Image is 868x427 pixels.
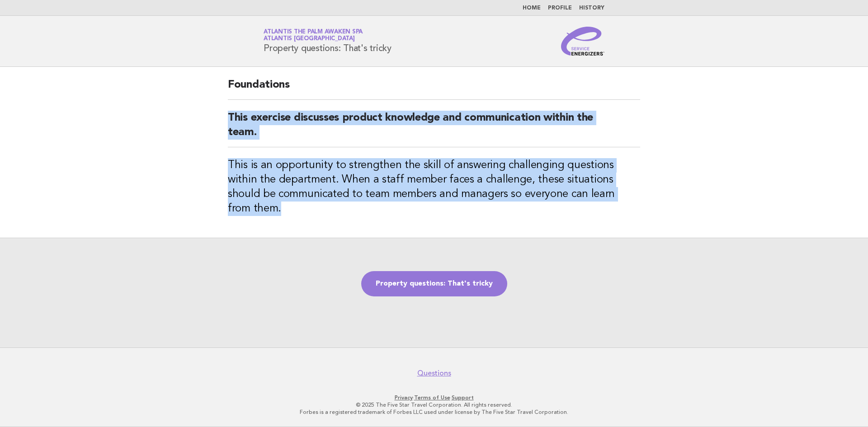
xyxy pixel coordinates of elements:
a: Questions [417,369,451,378]
h2: This exercise discusses product knowledge and communication within the team. [228,111,640,147]
p: Forbes is a registered trademark of Forbes LLC used under license by The Five Star Travel Corpora... [157,408,711,416]
span: Atlantis [GEOGRAPHIC_DATA] [264,36,355,42]
a: Profile [548,5,572,11]
a: Support [452,394,474,401]
a: Atlantis The Palm Awaken SpaAtlantis [GEOGRAPHIC_DATA] [264,29,363,42]
p: · · [157,394,711,401]
img: Service Energizers [561,27,604,56]
a: Privacy [395,394,413,401]
h2: Foundations [228,78,640,100]
a: Property questions: That's tricky [361,271,507,296]
a: Home [523,5,541,11]
a: Terms of Use [414,394,450,401]
h1: Property questions: That's tricky [264,29,392,53]
a: History [579,5,604,11]
p: © 2025 The Five Star Travel Corporation. All rights reserved. [157,401,711,408]
h3: This is an opportunity to strengthen the skill of answering challenging questions within the depa... [228,158,640,216]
